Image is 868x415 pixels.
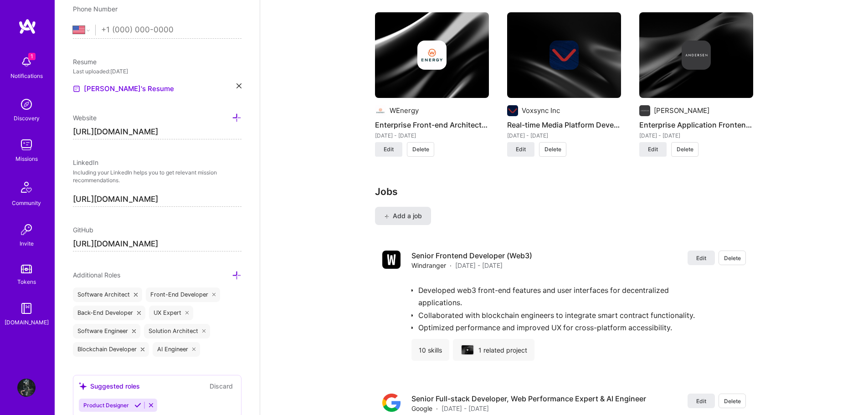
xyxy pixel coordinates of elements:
[550,41,579,70] img: Company logo
[185,311,189,315] i: icon Close
[507,131,621,140] div: [DATE] - [DATE]
[207,381,236,391] button: Discard
[73,324,140,338] div: Software Engineer
[507,12,621,98] img: cover
[73,271,120,279] span: Additional Roles
[132,329,136,333] i: icon Close
[639,131,753,140] div: [DATE] - [DATE]
[417,41,447,70] img: Company logo
[390,106,419,115] div: WEnergy
[20,239,34,248] div: Invite
[677,145,693,154] span: Delete
[384,214,389,219] i: icon PlusBlack
[17,379,36,397] img: User Avatar
[696,397,706,405] span: Edit
[15,176,37,198] img: Community
[639,105,650,116] img: Company logo
[134,293,138,297] i: icon Close
[411,251,532,261] h4: Senior Frontend Developer (Web3)
[516,145,526,154] span: Edit
[10,71,43,81] div: Notifications
[17,53,36,71] img: bell
[73,125,241,139] input: http://...
[411,261,446,270] span: Windranger
[12,198,41,208] div: Community
[17,136,36,154] img: teamwork
[648,145,658,154] span: Edit
[412,145,429,154] span: Delete
[17,277,36,287] div: Tokens
[149,306,194,320] div: UX Expert
[436,404,438,413] span: ·
[134,402,141,409] i: Accept
[450,261,452,270] span: ·
[724,254,741,262] span: Delete
[639,119,753,131] h4: Enterprise Application Frontend Development
[202,329,206,333] i: icon Close
[146,287,221,302] div: Front-End Developer
[73,306,145,320] div: Back-End Developer
[682,41,711,70] img: Company logo
[212,293,216,297] i: icon Close
[724,397,741,405] span: Delete
[14,113,40,123] div: Discovery
[696,254,706,262] span: Edit
[73,169,241,184] p: Including your LinkedIn helps you to get relevant mission recommendations.
[73,85,80,92] img: Resume
[466,348,469,352] img: Company logo
[384,145,394,154] span: Edit
[153,342,200,357] div: AI Engineer
[79,381,140,391] div: Suggested roles
[141,348,144,351] i: icon Close
[382,251,401,269] img: Company logo
[384,211,422,220] span: Add a job
[462,345,473,354] img: cover
[639,12,753,98] img: cover
[411,394,646,404] h4: Senior Full-stack Developer, Web Performance Expert & AI Engineer
[236,83,241,88] i: icon Close
[73,58,97,66] span: Resume
[411,404,432,413] span: Google
[18,18,36,35] img: logo
[507,105,518,116] img: Company logo
[137,311,141,315] i: icon Close
[101,17,241,43] input: +1 (000) 000-0000
[544,145,561,154] span: Delete
[144,324,211,338] div: Solution Architect
[5,318,49,327] div: [DOMAIN_NAME]
[411,339,449,361] div: 10 skills
[15,154,38,164] div: Missions
[17,220,36,239] img: Invite
[453,339,534,361] div: 1 related project
[17,299,36,318] img: guide book
[148,402,154,409] i: Reject
[375,119,489,131] h4: Enterprise Front-end Architecture
[455,261,503,270] span: [DATE] - [DATE]
[73,226,93,234] span: GitHub
[382,394,401,412] img: Company logo
[73,5,118,13] span: Phone Number
[83,402,129,409] span: Product Designer
[73,67,241,76] div: Last uploaded: [DATE]
[73,342,149,357] div: Blockchain Developer
[375,131,489,140] div: [DATE] - [DATE]
[21,265,32,273] img: tokens
[507,119,621,131] h4: Real-time Media Platform Development
[73,159,98,166] span: LinkedIn
[28,53,36,60] span: 1
[17,95,36,113] img: discovery
[73,114,97,122] span: Website
[79,382,87,390] i: icon SuggestedTeams
[375,12,489,98] img: cover
[375,186,753,197] h3: Jobs
[654,106,709,115] div: [PERSON_NAME]
[522,106,560,115] div: Voxsync Inc
[73,83,174,94] a: [PERSON_NAME]'s Resume
[442,404,489,413] span: [DATE] - [DATE]
[192,348,196,351] i: icon Close
[73,287,142,302] div: Software Architect
[375,105,386,116] img: Company logo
